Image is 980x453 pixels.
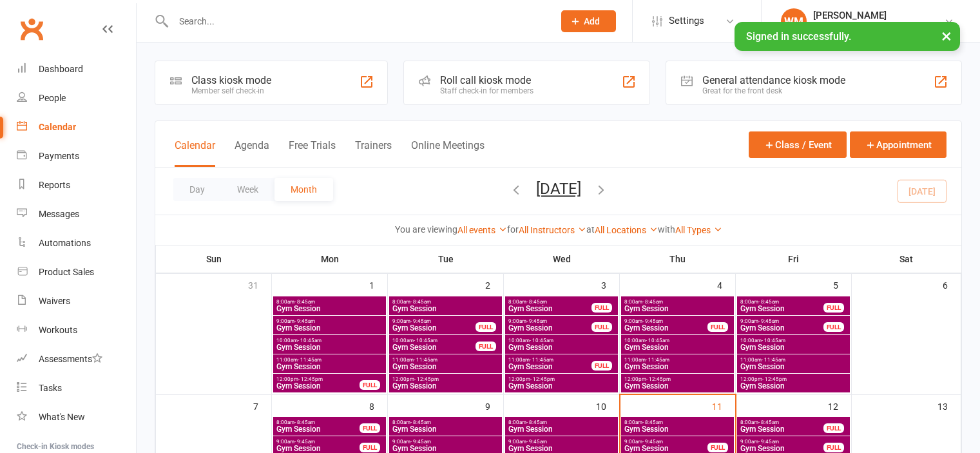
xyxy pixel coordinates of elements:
span: - 8:45am [642,299,663,305]
div: Calendar [39,122,76,132]
a: Workouts [17,316,136,345]
span: 10:00am [740,338,847,343]
span: Gym Session [740,363,847,371]
div: 4 [717,274,735,295]
span: - 12:45pm [414,376,439,382]
th: Mon [272,246,388,273]
button: Day [173,178,221,201]
span: Gym Session [276,425,360,433]
span: 11:00am [624,357,731,363]
div: Assessments [39,354,102,364]
span: Gym Session [392,445,499,452]
a: Assessments [17,345,136,374]
span: - 12:45pm [762,376,787,382]
span: 10:00am [508,338,615,343]
div: 2 [485,274,503,295]
button: Free Trials [289,139,336,167]
div: FULL [823,443,844,452]
a: Reports [17,171,136,200]
span: 8:00am [392,299,499,305]
div: FULL [360,443,380,452]
span: - 8:45am [642,419,663,425]
span: - 8:45am [294,419,315,425]
span: - 10:45am [646,338,669,343]
a: All events [457,225,507,235]
span: Gym Session [740,305,824,313]
div: 7 [253,395,271,416]
span: - 9:45am [758,318,779,324]
span: - 8:45am [526,419,547,425]
span: 12:00pm [624,376,731,382]
input: Search... [169,12,544,30]
div: FULL [707,443,728,452]
button: Add [561,10,616,32]
span: 9:00am [392,318,476,324]
th: Thu [620,246,736,273]
span: Gym Session [624,382,731,390]
div: 31 [248,274,271,295]
span: - 8:45am [294,299,315,305]
span: Gym Session [392,425,499,433]
button: Online Meetings [411,139,485,167]
span: Gym Session [276,324,383,332]
span: 12:00pm [740,376,847,382]
div: FULL [476,342,496,351]
a: All Types [675,225,722,235]
span: - 9:45am [526,439,547,445]
span: 8:00am [624,299,731,305]
span: - 11:45am [530,357,553,363]
span: Signed in successfully. [746,30,851,43]
span: Gym Session [624,445,708,452]
span: Gym Session [740,382,847,390]
div: Workouts [39,325,77,335]
div: Staff check-in for members [440,86,533,95]
span: Gym Session [392,305,499,313]
span: - 9:45am [294,318,315,324]
div: FULL [360,423,380,433]
div: Uniting Seniors [PERSON_NAME] [813,21,944,33]
span: - 8:45am [526,299,547,305]
a: Automations [17,229,136,258]
span: Gym Session [392,382,499,390]
span: Gym Session [508,343,615,351]
div: 3 [601,274,619,295]
span: 8:00am [508,419,615,425]
strong: for [507,224,519,235]
div: FULL [591,322,612,332]
div: What's New [39,412,85,422]
span: - 8:45am [410,299,431,305]
a: People [17,84,136,113]
span: 9:00am [276,318,383,324]
button: Calendar [175,139,215,167]
span: Gym Session [740,445,824,452]
div: WM [781,8,807,34]
div: Product Sales [39,267,94,277]
div: FULL [823,423,844,433]
span: - 9:45am [410,318,431,324]
span: 8:00am [508,299,592,305]
div: Tasks [39,383,62,393]
span: 11:00am [276,357,383,363]
div: FULL [591,361,612,371]
div: 5 [833,274,851,295]
span: Gym Session [740,343,847,351]
span: 10:00am [276,338,383,343]
button: Trainers [355,139,392,167]
span: Gym Session [624,343,731,351]
span: - 11:45am [414,357,437,363]
span: 8:00am [740,419,824,425]
span: 9:00am [508,439,615,445]
span: Gym Session [508,305,592,313]
span: 8:00am [740,299,824,305]
div: FULL [823,303,844,313]
div: FULL [360,380,380,390]
span: Gym Session [276,305,383,313]
span: - 9:45am [642,318,663,324]
span: - 9:45am [294,439,315,445]
div: FULL [707,322,728,332]
a: All Instructors [519,225,586,235]
button: Week [221,178,274,201]
a: Messages [17,200,136,229]
span: Add [584,16,600,26]
span: Gym Session [276,363,383,371]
